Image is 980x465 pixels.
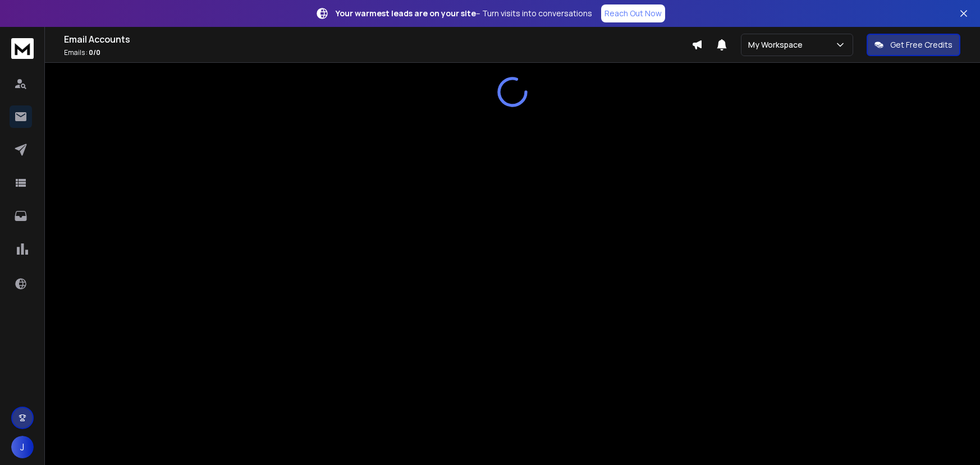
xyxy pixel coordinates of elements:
span: 0 / 0 [89,48,100,57]
h1: Email Accounts [64,33,692,46]
p: Reach Out Now [605,8,662,19]
button: Get Free Credits [867,34,960,56]
p: My Workspace [748,39,807,50]
p: Get Free Credits [890,39,952,50]
strong: Your warmest leads are on your site [336,8,476,19]
p: – Turn visits into conversations [336,8,592,19]
p: Emails : [64,48,692,57]
button: J [11,436,34,458]
a: Reach Out Now [601,4,665,22]
img: logo [11,38,34,59]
